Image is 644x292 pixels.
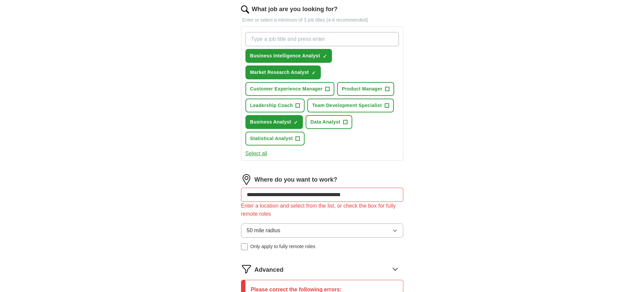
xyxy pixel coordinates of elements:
p: Enter or select a minimum of 3 job titles (4-8 recommended) [241,17,403,24]
input: Type a job title and press enter [245,32,399,46]
label: Where do you want to work? [255,175,337,184]
button: 50 mile radius [241,223,403,238]
button: Statistical Analyst [245,132,305,145]
button: Market Research Analyst✓ [245,65,321,79]
img: filter [241,264,252,274]
span: Customer Experience Manager [250,85,323,92]
span: Business Intelligence Analyst [250,52,320,59]
button: Select all [245,150,267,158]
span: Statistical Analyst [250,135,293,142]
span: Advanced [255,265,284,274]
button: Data Analyst [306,115,352,129]
img: location.png [241,174,252,185]
span: Team Development Specialist [312,102,382,109]
button: Team Development Specialist [307,99,393,112]
span: Product Manager [342,85,382,92]
span: Leadership Coach [250,102,293,109]
span: Business Analyst [250,118,291,126]
button: Customer Experience Manager [245,82,335,96]
div: Enter a location and select from the list, or check the box for fully remote roles [241,202,403,218]
span: Market Research Analyst [250,69,309,76]
button: Product Manager [337,82,394,96]
span: ✓ [312,70,316,76]
button: Business Intelligence Analyst✓ [245,49,332,63]
span: ✓ [294,120,298,125]
label: What job are you looking for? [252,5,338,14]
span: ✓ [323,54,327,59]
button: Business Analyst✓ [245,115,303,129]
span: Data Analyst [310,118,340,126]
img: search.png [241,5,249,14]
span: 50 mile radius [247,227,281,235]
span: Only apply to fully remote roles [251,243,315,250]
input: Only apply to fully remote roles [241,243,248,250]
button: Leadership Coach [245,99,305,112]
